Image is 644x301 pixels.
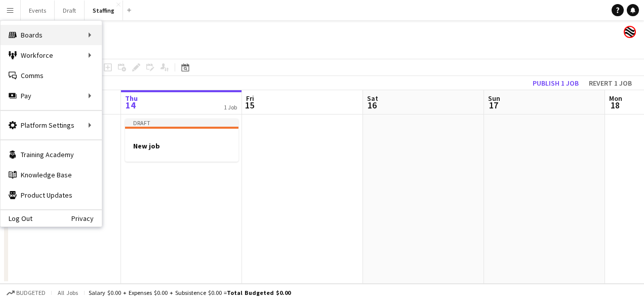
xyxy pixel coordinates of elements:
button: Staffing [85,1,123,20]
span: 17 [487,99,500,111]
button: Events [21,1,55,20]
div: Pay [1,86,102,106]
div: Draft [125,119,238,127]
app-user-avatar: Event Merch [624,26,636,38]
a: Product Updates [1,185,102,205]
div: 1 Job [224,103,237,111]
span: Budgeted [16,289,46,296]
span: 15 [245,99,254,111]
span: Thu [125,94,138,103]
span: Fri [246,94,254,103]
h3: New job [125,141,238,150]
span: 18 [608,99,622,111]
button: Budgeted [5,287,47,298]
button: Draft [55,1,85,20]
div: Workforce [1,45,102,65]
a: Comms [1,65,102,86]
span: Total Budgeted $0.00 [227,289,291,296]
span: All jobs [56,289,80,296]
a: Knowledge Base [1,165,102,185]
a: Log Out [1,214,32,222]
div: Salary $0.00 + Expenses $0.00 + Subsistence $0.00 = [89,289,291,296]
div: Boards [1,25,102,45]
app-job-card: DraftNew job [125,119,238,162]
span: Sun [488,94,500,103]
a: Privacy [71,214,102,222]
button: Revert 1 job [585,77,636,90]
span: Mon [609,94,622,103]
span: 16 [366,99,378,111]
span: Sat [367,94,378,103]
a: Training Academy [1,144,102,165]
button: Publish 1 job [529,77,583,90]
span: 14 [124,99,138,111]
div: Platform Settings [1,115,102,135]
